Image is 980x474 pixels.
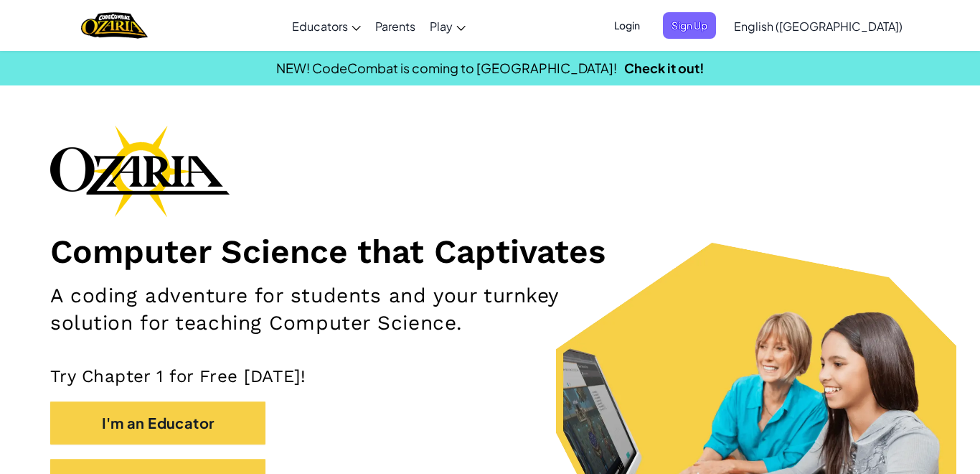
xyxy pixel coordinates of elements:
h1: Computer Science that Captivates [50,231,930,271]
img: Ozaria branding logo [50,125,230,217]
a: Check it out! [624,60,705,76]
a: Educators [285,6,368,45]
span: Educators [292,19,348,34]
a: English ([GEOGRAPHIC_DATA]) [727,6,910,45]
span: English ([GEOGRAPHIC_DATA]) [734,19,903,34]
h2: A coding adventure for students and your turnkey solution for teaching Computer Science. [50,282,639,337]
p: Try Chapter 1 for Free [DATE]! [50,366,930,387]
span: NEW! CodeCombat is coming to [GEOGRAPHIC_DATA]! [276,60,617,76]
a: Ozaria by CodeCombat logo [81,11,148,40]
a: Play [423,6,473,45]
img: Home [81,11,148,40]
button: Sign Up [663,12,716,39]
button: I'm an Educator [50,401,265,445]
button: Login [606,12,649,39]
a: Parents [368,6,423,45]
span: Play [430,19,453,34]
